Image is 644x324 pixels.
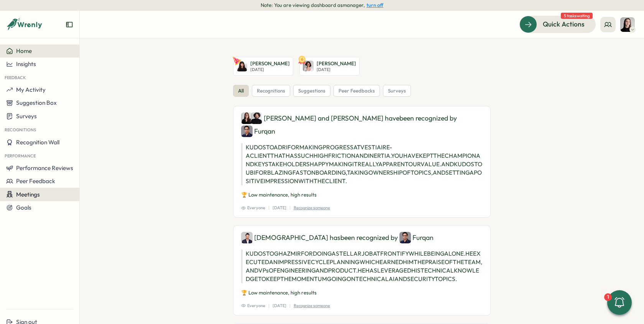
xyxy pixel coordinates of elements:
[338,88,375,94] span: peer feedbacks
[543,19,585,29] span: Quick Actions
[289,303,291,309] p: |
[16,139,59,146] span: Recognition Wall
[388,88,406,94] span: surveys
[16,47,32,55] span: Home
[241,126,253,137] img: Furqan Tariq
[241,126,275,137] div: Furqan
[241,303,265,309] span: Everyone
[241,250,483,283] p: KUDOS TO GHAZMIR FOR DOING A STELLAR JOB AT FRONTIFY WHILE BEING ALONE. HE EXECUTED AN IMPRESSIVE...
[241,205,265,211] span: Everyone
[16,99,57,106] span: Suggestion Box
[241,289,483,296] p: 🏆 Low maintenance, high results
[620,17,635,32] img: Elena Ladushyna
[16,60,36,68] span: Insights
[241,232,483,243] div: [DEMOGRAPHIC_DATA] has been recognized by
[16,204,31,211] span: Goals
[241,112,253,124] img: Adriana Fosca
[250,60,290,67] p: [PERSON_NAME]
[16,112,37,120] span: Surveys
[16,191,40,198] span: Meetings
[66,21,73,28] button: Expand sidebar
[16,164,73,172] span: Performance Reviews
[241,112,483,137] div: [PERSON_NAME] and [PERSON_NAME] have been recognized by
[238,88,244,94] span: all
[294,205,330,211] p: Recognize someone
[294,303,330,309] p: Recognize someone
[299,57,360,76] a: 6Mirela Mus[PERSON_NAME][DATE]
[251,112,262,124] img: Ubaid (Ubi)
[268,205,269,211] p: |
[519,16,596,33] button: Quick Actions
[16,177,55,185] span: Peer Feedback
[289,205,291,211] p: |
[604,293,612,301] div: 1
[317,60,356,67] p: [PERSON_NAME]
[298,88,325,94] span: suggestions
[268,303,269,309] p: |
[399,232,434,243] div: Furqan
[16,86,46,93] span: My Activity
[233,57,293,76] a: Kelly Rosa[PERSON_NAME][DATE]
[250,67,290,72] p: [DATE]
[241,143,483,185] p: KUDOS TO ADRI FOR MAKING PROGRESS AT VESTIAIRE - A CLIENT THAT HAS SUCH HIGH FRICTION AND INERTIA...
[261,2,365,9] span: Note: You are viewing dashboard as manager ,
[257,88,285,94] span: recognitions
[273,205,286,211] p: [DATE]
[237,61,247,71] img: Kelly Rosa
[303,61,314,71] img: Mirela Mus
[399,232,411,243] img: Furqan Tariq
[607,290,632,315] button: 1
[273,303,286,309] p: [DATE]
[241,192,483,198] p: 🏆 Low maintenance, high results
[241,232,253,243] img: Ghazmir Mansur
[317,67,356,72] p: [DATE]
[301,56,303,62] text: 6
[366,2,383,8] button: turn off
[561,13,593,19] span: 5 tasks waiting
